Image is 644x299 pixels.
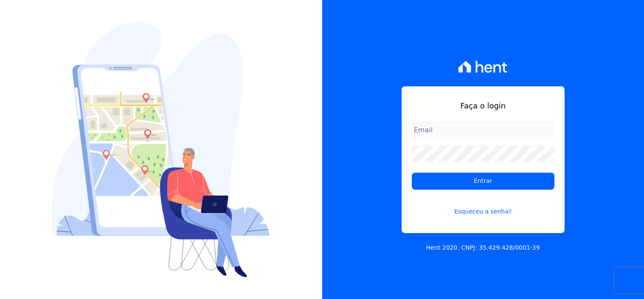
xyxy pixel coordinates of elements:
[426,243,540,252] p: Hent 2020. CNPJ: 35.429.428/0001-39
[412,100,554,111] h1: Faça o login
[412,122,554,139] input: Email
[52,22,270,277] img: Login
[412,196,554,216] a: Esqueceu a senha?
[412,173,554,190] input: Entrar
